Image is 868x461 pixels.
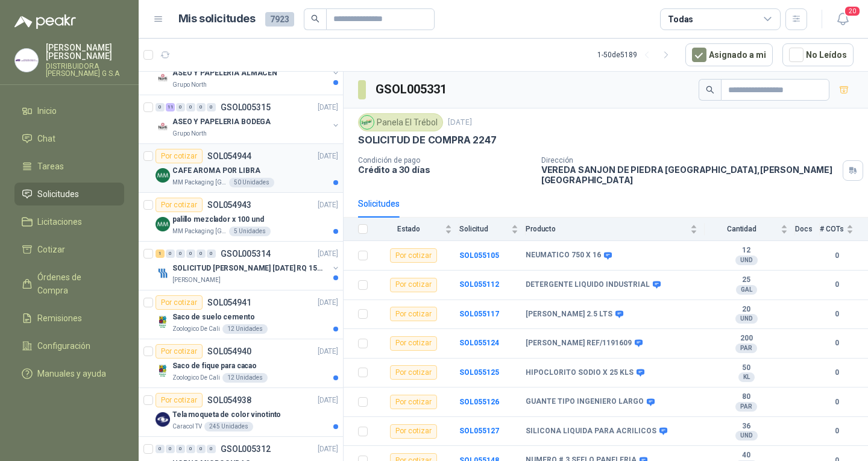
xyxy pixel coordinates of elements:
[37,187,79,201] span: Solicitudes
[197,103,206,111] div: 0
[390,365,437,380] div: Por cotizar
[14,127,124,150] a: Chat
[844,5,861,17] span: 20
[37,312,82,325] span: Remisiones
[166,249,175,258] div: 0
[172,409,281,421] p: Tela moqueta de color vinotinto
[668,13,693,26] div: Todas
[172,116,271,128] p: ASEO Y PAPELERIA BODEGA
[46,63,124,77] p: DISTRIBUIDORA [PERSON_NAME] G S.A
[459,398,499,406] b: SOL055126
[221,103,271,111] p: GSOL005315
[376,80,448,99] h3: GSOL005331
[166,445,175,453] div: 0
[156,266,170,280] img: Company Logo
[459,280,499,289] a: SOL055112
[448,117,472,128] p: [DATE]
[14,14,76,29] img: Logo peakr
[172,178,227,187] p: MM Packaging [GEOGRAPHIC_DATA]
[318,444,338,455] p: [DATE]
[37,339,90,353] span: Configuración
[597,45,676,64] div: 1 - 50 de 5189
[705,275,788,285] b: 25
[318,297,338,309] p: [DATE]
[311,14,319,23] span: search
[705,451,788,460] b: 40
[526,368,634,378] b: HIPOCLORITO SODIO X 25 KLS
[358,197,400,210] div: Solicitudes
[358,134,497,146] p: SOLICITUD DE COMPRA 2247
[156,246,341,285] a: 1 0 0 0 0 0 GSOL005314[DATE] Company LogoSOLICITUD [PERSON_NAME] [DATE] RQ 15250[PERSON_NAME]
[705,225,778,233] span: Cantidad
[735,431,758,441] div: UND
[705,334,788,343] b: 200
[222,324,268,334] div: 12 Unidades
[459,310,499,318] a: SOL055117
[459,427,499,435] a: SOL055127
[221,445,271,453] p: GSOL005312
[172,312,254,323] p: Saco de suelo cemento
[735,402,757,412] div: PAR
[207,152,251,160] p: SOL054944
[705,246,788,256] b: 12
[526,397,644,407] b: GUANTE TIPO INGENIERO LARGO
[705,218,795,241] th: Cantidad
[172,360,257,372] p: Saco de fique para cacao
[156,412,170,427] img: Company Logo
[14,155,124,178] a: Tareas
[156,149,203,163] div: Por cotizar
[318,346,338,357] p: [DATE]
[186,249,195,258] div: 0
[37,132,55,145] span: Chat
[390,278,437,292] div: Por cotizar
[156,445,165,453] div: 0
[526,280,650,290] b: DETERGENTE LIQUIDO INDUSTRIAL
[172,275,221,285] p: [PERSON_NAME]
[735,343,757,353] div: PAR
[526,427,656,436] b: SILICONA LIQUIDA PARA ACRILICOS
[37,243,65,256] span: Cotizar
[358,113,443,131] div: Panela El Trébol
[176,249,185,258] div: 0
[14,238,124,261] a: Cotizar
[139,193,343,242] a: Por cotizarSOL054943[DATE] Company Logopalillo mezclador x 100 undMM Packaging [GEOGRAPHIC_DATA]5...
[14,307,124,330] a: Remisiones
[390,424,437,439] div: Por cotizar
[166,103,175,111] div: 11
[358,165,532,175] p: Crédito a 30 días
[265,12,294,27] span: 7923
[156,249,165,258] div: 1
[172,67,277,79] p: ASEO Y PAPELERIA ALMACEN
[37,271,113,297] span: Órdenes de Compra
[46,43,124,60] p: [PERSON_NAME] [PERSON_NAME]
[820,225,844,233] span: # COTs
[14,266,124,302] a: Órdenes de Compra
[186,445,195,453] div: 0
[156,103,165,111] div: 0
[14,334,124,357] a: Configuración
[820,425,854,437] b: 0
[820,337,854,349] b: 0
[37,160,64,173] span: Tareas
[459,251,499,260] a: SOL055105
[526,310,612,319] b: [PERSON_NAME] 2.5 LTS
[735,314,758,324] div: UND
[172,263,322,274] p: SOLICITUD [PERSON_NAME] [DATE] RQ 15250
[459,339,499,347] a: SOL055124
[390,307,437,321] div: Por cotizar
[178,10,256,28] h1: Mis solicitudes
[37,215,82,228] span: Licitaciones
[358,156,532,165] p: Condición de pago
[207,249,216,258] div: 0
[390,248,437,263] div: Por cotizar
[820,279,854,290] b: 0
[541,156,838,165] p: Dirección
[375,218,459,241] th: Estado
[14,210,124,233] a: Licitaciones
[685,43,773,66] button: Asignado a mi
[318,102,338,113] p: [DATE]
[318,395,338,406] p: [DATE]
